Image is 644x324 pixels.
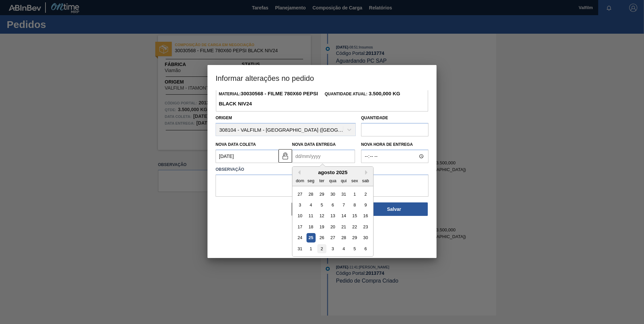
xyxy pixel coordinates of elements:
[361,140,428,150] label: Nova Hora de Entrega
[361,244,370,253] div: Choose sábado, 6 de setembro de 2025
[317,190,326,199] div: Choose terça-feira, 29 de julho de 2025
[292,142,336,147] label: Nova Data Entrega
[307,200,316,209] div: Choose segunda-feira, 4 de agosto de 2025
[361,222,370,231] div: Choose sábado, 23 de agosto de 2025
[328,176,337,185] div: qua
[295,222,304,231] div: Choose domingo, 17 de agosto de 2025
[295,176,304,185] div: dom
[295,233,304,242] div: Choose domingo, 24 de agosto de 2025
[328,212,337,221] div: Choose quarta-feira, 13 de agosto de 2025
[216,165,428,174] label: Observação
[219,92,318,106] span: Material:
[292,150,355,163] input: dd/mm/yyyy
[295,212,304,221] div: Choose domingo, 10 de agosto de 2025
[296,170,300,175] button: Previous Month
[328,200,337,209] div: Choose quarta-feira, 6 de agosto de 2025
[294,189,371,254] div: month 2025-08
[339,233,348,242] div: Choose quinta-feira, 28 de agosto de 2025
[292,202,359,216] button: Fechar
[339,176,348,185] div: qui
[295,200,304,209] div: Choose domingo, 3 de agosto de 2025
[361,190,370,199] div: Choose sábado, 2 de agosto de 2025
[367,91,400,96] strong: 3.500,000 KG
[339,222,348,231] div: Choose quinta-feira, 21 de agosto de 2025
[317,233,326,242] div: Choose terça-feira, 26 de agosto de 2025
[350,200,359,209] div: Choose sexta-feira, 8 de agosto de 2025
[361,212,370,221] div: Choose sábado, 16 de agosto de 2025
[317,244,326,253] div: Choose terça-feira, 2 de setembro de 2025
[350,233,359,242] div: Choose sexta-feira, 29 de agosto de 2025
[307,212,316,221] div: Choose segunda-feira, 11 de agosto de 2025
[317,200,326,209] div: Choose terça-feira, 5 de agosto de 2025
[365,170,370,175] button: Next Month
[279,149,292,163] button: unlocked
[339,212,348,221] div: Choose quinta-feira, 14 de agosto de 2025
[339,190,348,199] div: Choose quinta-feira, 31 de julho de 2025
[307,244,316,253] div: Choose segunda-feira, 1 de setembro de 2025
[295,190,304,199] div: Choose domingo, 27 de julho de 2025
[325,92,400,96] span: Quantidade Atual:
[216,116,232,120] label: Origem
[292,169,373,175] div: agosto 2025
[307,233,316,242] div: Choose segunda-feira, 25 de agosto de 2025
[361,176,370,185] div: sab
[307,176,316,185] div: seg
[216,142,256,147] label: Nova Data Coleta
[361,116,388,120] label: Quantidade
[361,200,370,209] div: Choose sábado, 9 de agosto de 2025
[339,244,348,253] div: Choose quinta-feira, 4 de setembro de 2025
[360,202,428,216] button: Salvar
[328,190,337,199] div: Choose quarta-feira, 30 de julho de 2025
[350,212,359,221] div: Choose sexta-feira, 15 de agosto de 2025
[317,176,326,185] div: ter
[307,190,316,199] div: Choose segunda-feira, 28 de julho de 2025
[361,233,370,242] div: Choose sábado, 30 de agosto de 2025
[317,212,326,221] div: Choose terça-feira, 12 de agosto de 2025
[350,176,359,185] div: sex
[328,233,337,242] div: Choose quarta-feira, 27 de agosto de 2025
[350,190,359,199] div: Choose sexta-feira, 1 de agosto de 2025
[328,222,337,231] div: Choose quarta-feira, 20 de agosto de 2025
[219,91,318,106] strong: 30030568 - FILME 780X60 PEPSI BLACK NIV24
[317,222,326,231] div: Choose terça-feira, 19 de agosto de 2025
[216,150,279,163] input: dd/mm/yyyy
[281,152,289,160] img: unlocked
[207,65,437,91] h3: Informar alterações no pedido
[295,244,304,253] div: Choose domingo, 31 de agosto de 2025
[339,200,348,209] div: Choose quinta-feira, 7 de agosto de 2025
[350,222,359,231] div: Choose sexta-feira, 22 de agosto de 2025
[307,222,316,231] div: Choose segunda-feira, 18 de agosto de 2025
[350,244,359,253] div: Choose sexta-feira, 5 de setembro de 2025
[328,244,337,253] div: Choose quarta-feira, 3 de setembro de 2025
